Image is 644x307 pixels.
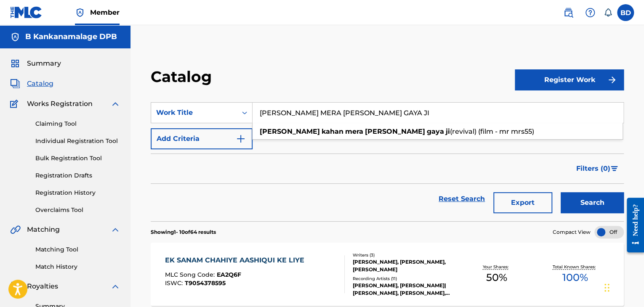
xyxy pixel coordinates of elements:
span: 50 % [486,270,507,285]
span: T9054378595 [185,279,226,287]
span: Matching [27,225,60,235]
img: expand [110,225,120,235]
a: Bulk Registration Tool [35,154,120,163]
a: Individual Registration Tool [35,137,120,146]
a: Match History [35,262,120,271]
strong: mera [345,127,363,135]
button: Export [493,192,552,213]
span: EA2Q6F [217,271,241,278]
img: expand [110,281,120,291]
p: Total Known Shares: [553,264,598,270]
button: Add Criteria [151,128,253,149]
div: [PERSON_NAME], [PERSON_NAME]|[PERSON_NAME], [PERSON_NAME], [PERSON_NAME]|[PERSON_NAME]|BHUSHAN DU... [353,282,457,297]
strong: [PERSON_NAME] [260,127,320,135]
iframe: Chat Widget [602,267,644,307]
form: Search Form [151,102,624,221]
button: Filters (0) [571,158,624,179]
img: Works Registration [10,99,21,109]
img: Summary [10,58,20,69]
h2: Catalog [151,67,216,86]
a: Registration Drafts [35,171,120,180]
button: Search [561,192,624,213]
img: Catalog [10,79,20,89]
div: User Menu [617,4,634,21]
span: 100 % [562,270,588,285]
h5: B Kankanamalage DPB [25,32,117,42]
img: search [563,8,573,18]
div: EK SANAM CHAHIYE AASHIQUI KE LIYE [165,255,309,265]
span: Summary [27,58,61,69]
span: Filters ( 0 ) [576,164,610,174]
img: Accounts [10,32,20,42]
iframe: Resource Center [620,191,644,259]
a: Claiming Tool [35,119,120,128]
img: expand [110,99,120,109]
img: help [585,8,595,18]
span: Works Registration [27,99,93,109]
div: Help [582,4,599,21]
a: CatalogCatalog [10,79,53,89]
div: [PERSON_NAME], [PERSON_NAME], [PERSON_NAME] [353,258,457,273]
div: Notifications [604,8,612,17]
span: MLC Song Code : [165,271,217,278]
img: f7272a7cc735f4ea7f67.svg [607,75,617,85]
a: Public Search [560,4,577,21]
span: Compact View [553,228,591,236]
img: filter [611,166,618,171]
span: ISWC : [165,279,185,287]
strong: gaya [427,127,444,135]
span: Member [90,8,120,17]
img: MLC Logo [10,6,43,19]
a: Registration History [35,188,120,197]
span: Royalties [27,281,58,291]
button: Register Work [515,69,624,90]
div: Writers ( 3 ) [353,252,457,258]
strong: ji [446,127,450,135]
a: Overclaims Tool [35,206,120,214]
img: Royalties [10,281,20,291]
a: Matching Tool [35,245,120,254]
p: Your Shares: [482,264,510,270]
img: 9d2ae6d4665cec9f34b9.svg [236,134,246,144]
strong: [PERSON_NAME] [365,127,425,135]
img: Matching [10,225,21,235]
a: Reset Search [434,190,489,208]
p: Showing 1 - 10 of 64 results [151,228,216,236]
div: Work Title [156,108,232,118]
span: Catalog [27,79,53,89]
div: Drag [604,275,609,300]
div: Recording Artists ( 11 ) [353,275,457,282]
strong: kahan [322,127,343,135]
img: Top Rightsholder [75,8,85,18]
a: EK SANAM CHAHIYE AASHIQUI KE LIYEMLC Song Code:EA2Q6FISWC:T9054378595Writers (3)[PERSON_NAME], [P... [151,243,624,306]
span: (revival) (film - mr mrs55) [450,127,534,135]
a: SummarySummary [10,58,61,69]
